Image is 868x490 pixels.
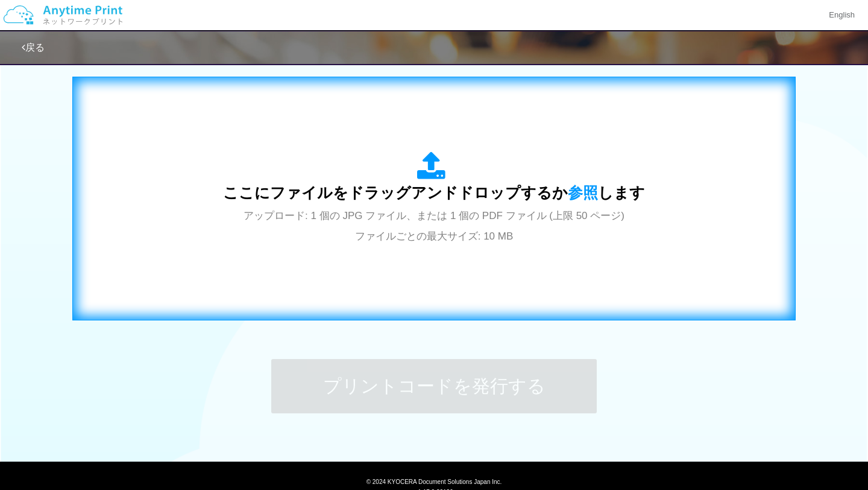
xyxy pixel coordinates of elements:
[244,210,624,242] span: アップロード: 1 個の JPG ファイル、または 1 個の PDF ファイル (上限 50 ページ) ファイルごとの最大サイズ: 10 MB
[271,359,597,413] button: プリントコードを発行する
[366,477,502,485] span: © 2024 KYOCERA Document Solutions Japan Inc.
[223,184,645,201] span: ここにファイルをドラッグアンドドロップするか します
[568,184,598,201] span: 参照
[22,42,45,52] a: 戻る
